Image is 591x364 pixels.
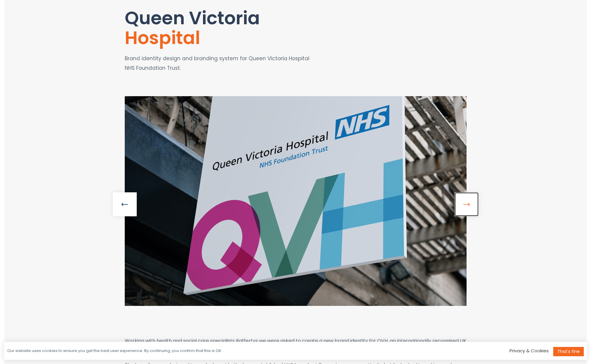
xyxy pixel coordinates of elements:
img: QVH – signage [125,96,467,306]
span: Victoria [189,5,260,31]
span: Hospital [125,25,200,50]
p: Working with health and social care specialists Raffertys we were asked to create a new brand ide... [125,336,467,355]
a: That's fine [553,347,584,356]
div: Our website uses cookies to ensure you get the best user experience. By continuing, you confirm t... [7,348,222,354]
span: Queen [125,5,185,31]
p: Brand identity design and branding system for Queen Victoria Hospital NHS Foundation Trust. [125,54,321,73]
a: Privacy & Cookies [509,348,549,354]
h1: Queen Victoria Hospital [125,8,321,48]
div: Blocked (selector): [4,342,587,360]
